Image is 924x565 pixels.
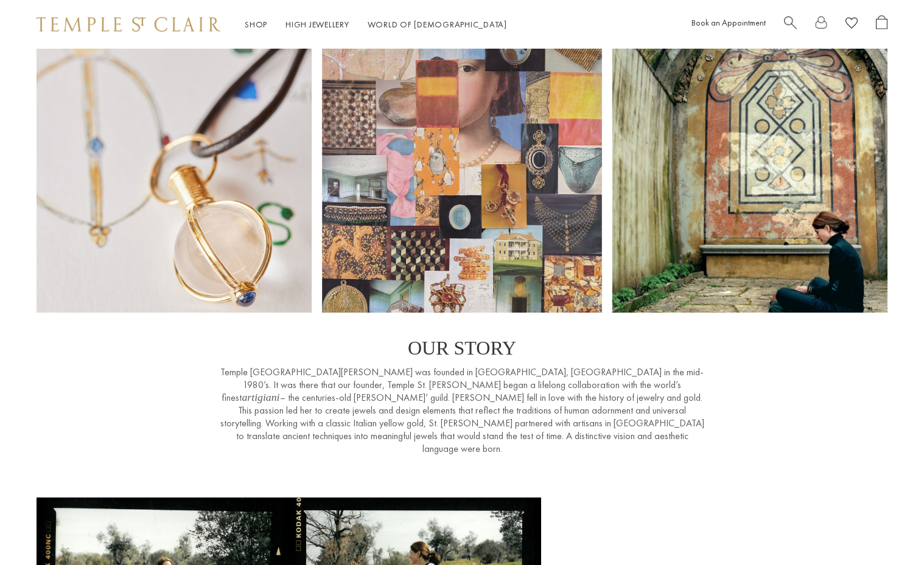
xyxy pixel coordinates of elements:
a: Open Shopping Bag [876,15,887,34]
a: High JewelleryHigh Jewellery [285,19,349,30]
a: Book an Appointment [691,17,766,28]
a: View Wishlist [845,15,858,34]
a: Search [784,15,797,34]
img: Temple St. Clair [37,17,220,32]
a: ShopShop [245,19,267,30]
a: World of [DEMOGRAPHIC_DATA]World of [DEMOGRAPHIC_DATA] [368,19,507,30]
p: OUR STORY [219,337,705,359]
nav: Main navigation [245,17,507,32]
p: Temple [GEOGRAPHIC_DATA][PERSON_NAME] was founded in [GEOGRAPHIC_DATA], [GEOGRAPHIC_DATA] in the ... [219,366,705,455]
em: artigiani [242,391,279,403]
iframe: Gorgias live chat messenger [863,508,912,553]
